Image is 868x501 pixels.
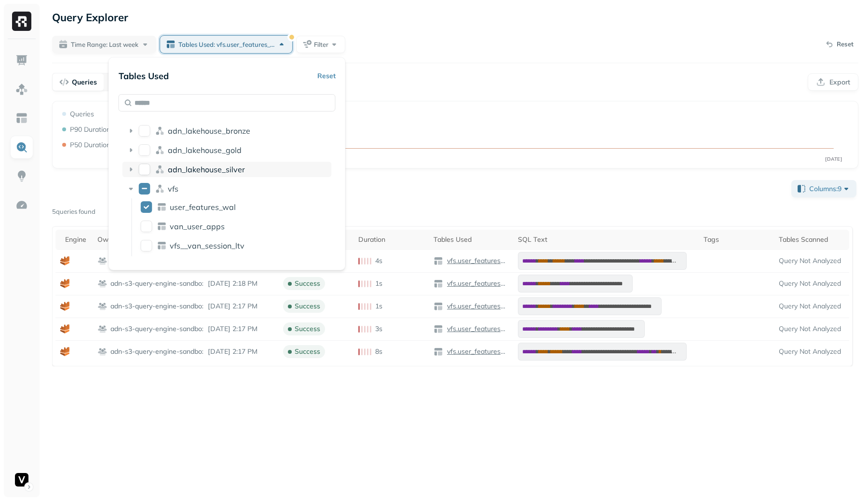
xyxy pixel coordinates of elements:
p: 5 queries found [52,207,95,217]
p: Queries [72,78,97,87]
p: success [295,279,320,288]
button: Filter [296,36,345,53]
p: Tables Used [119,70,169,82]
p: 4s [375,256,382,265]
p: vfs.user_features_wal [445,279,508,288]
p: Sep 21, 2025 2:17 PM [208,324,273,334]
div: user_features_waluser_features_wal [137,199,332,215]
button: van_user_apps [141,221,152,232]
p: adn-s3-query-engine-sandbox [110,347,206,356]
p: Query Not Analyzed [779,279,844,288]
img: table [434,279,443,289]
a: vfs.user_features_wal [443,256,508,265]
p: vfs [168,184,178,194]
p: 1s [375,302,382,311]
img: Asset Explorer [15,112,28,125]
div: Owner [97,235,198,244]
p: adn_lakehouse_gold [168,145,242,155]
img: table [434,347,443,357]
p: Query Not Analyzed [779,347,844,356]
p: P90 Duration [70,125,110,134]
img: table [434,302,443,311]
p: P50 Duration [70,140,110,150]
div: vfsvfs [122,181,332,196]
div: Duration [358,235,424,244]
button: Tables Used: vfs.user_features_wal [160,36,292,53]
div: vfs__van_session_ltvvfs__van_session_ltv [137,238,332,253]
div: SQL Text [518,235,694,244]
p: 8s [375,347,382,356]
p: 1s [375,279,382,288]
div: Tables Used [434,235,508,244]
p: Sep 21, 2025 2:17 PM [208,347,273,356]
p: van_user_apps [170,222,225,231]
button: Export [808,73,858,91]
p: vfs.user_features_wal [445,302,508,311]
p: adn-s3-query-engine-sandbox [110,324,206,334]
a: vfs.user_features_wal [443,324,508,334]
div: Tags [704,235,769,244]
p: user_features_wal [170,202,236,212]
img: Insights [15,170,28,182]
p: vfs__van_session_ltv [170,241,244,250]
a: vfs.user_features_wal [443,347,508,356]
a: vfs.user_features_wal [443,279,508,288]
p: success [295,302,320,311]
button: adn_lakehouse_bronze [139,125,150,137]
img: table [434,324,443,334]
p: adn-s3-query-engine-sandbox [110,302,206,311]
div: Tables Scanned [779,235,844,244]
p: adn-s3-query-engine-sandbox [110,279,206,288]
div: adn_lakehouse_bronzeadn_lakehouse_bronze [122,123,332,139]
p: Queries [70,110,94,119]
p: Query Not Analyzed [779,256,844,265]
p: Sep 21, 2025 2:17 PM [208,302,273,311]
p: Query Explorer [52,9,128,26]
p: vfs.user_features_wal [445,324,508,334]
button: adn_lakehouse_silver [139,164,150,175]
button: user_features_wal [141,201,152,213]
div: Engine [65,235,88,244]
span: Time Range: Last week [71,40,138,49]
div: adn_lakehouse_silveradn_lakehouse_silver [122,162,332,177]
a: vfs.user_features_wal [443,302,508,311]
img: Dashboard [15,54,28,67]
span: Columns: 9 [809,184,851,194]
img: Query Explorer [15,141,28,153]
p: 3s [375,324,382,334]
tspan: [DATE] [825,156,842,162]
p: vfs.user_features_wal [445,256,508,265]
button: Time Range: Last week [52,36,156,53]
p: Query Not Analyzed [779,324,844,334]
button: Reset [820,37,858,52]
p: success [295,347,320,356]
span: Tables Used: vfs.user_features_wal [178,40,275,49]
p: Reset [837,40,854,49]
span: Filter [314,40,328,49]
button: Columns:9 [791,180,856,197]
p: adn_lakehouse_silver [168,165,245,174]
p: vfs.user_features_wal [445,347,508,356]
img: table [434,256,443,266]
div: adn_lakehouse_goldadn_lakehouse_gold [122,142,332,158]
button: vfs__van_session_ltv [141,240,152,251]
button: Reset [317,67,336,84]
img: Voodoo [15,473,28,487]
p: success [295,324,320,334]
img: Ryft [12,12,31,31]
button: adn_lakehouse_gold [139,144,150,156]
img: Optimization [15,199,28,211]
div: van_user_appsvan_user_apps [137,219,332,234]
p: adn_lakehouse_bronze [168,126,250,136]
p: Query Not Analyzed [779,302,844,311]
p: Sep 21, 2025 2:18 PM [208,279,273,288]
button: vfs [139,183,150,195]
img: Assets [15,83,28,96]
